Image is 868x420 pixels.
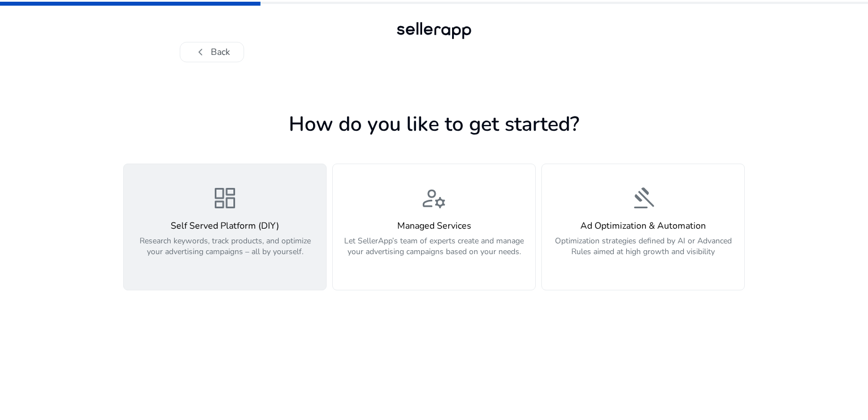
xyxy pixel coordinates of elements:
[131,235,319,269] p: Research keywords, track products, and optimize your advertising campaigns – all by yourself.
[340,221,528,232] h4: Managed Services
[131,221,319,232] h4: Self Served Platform (DIY)
[541,164,745,290] button: gavelAd Optimization & AutomationOptimization strategies defined by AI or Advanced Rules aimed at...
[180,42,244,62] button: chevron_leftBack
[630,185,657,212] span: gavel
[123,112,745,136] h1: How do you like to get started?
[123,164,327,290] button: dashboardSelf Served Platform (DIY)Research keywords, track products, and optimize your advertisi...
[549,235,737,269] p: Optimization strategies defined by AI or Advanced Rules aimed at high growth and visibility
[332,164,536,290] button: manage_accountsManaged ServicesLet SellerApp’s team of experts create and manage your advertising...
[549,221,737,232] h4: Ad Optimization & Automation
[194,45,207,59] span: chevron_left
[420,185,448,212] span: manage_accounts
[340,235,528,269] p: Let SellerApp’s team of experts create and manage your advertising campaigns based on your needs.
[211,185,238,212] span: dashboard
